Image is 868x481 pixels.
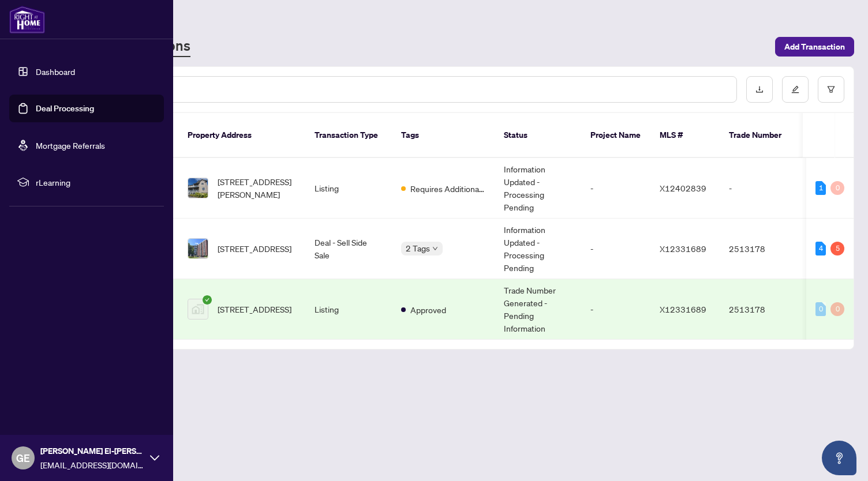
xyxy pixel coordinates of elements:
[406,242,430,255] span: 2 Tags
[392,113,495,158] th: Tags
[40,459,144,471] span: [EMAIL_ADDRESS][DOMAIN_NAME]
[720,279,800,340] td: 2513178
[827,85,835,93] span: filter
[432,246,438,251] span: down
[36,66,75,77] a: Dashboard
[218,242,291,255] span: [STREET_ADDRESS]
[305,113,392,158] th: Transaction Type
[815,181,826,195] div: 1
[746,76,773,103] button: download
[815,302,826,316] div: 0
[720,158,800,219] td: -
[36,103,94,114] a: Deal Processing
[16,450,30,466] span: GE
[660,243,706,254] span: X12331689
[178,113,305,158] th: Property Address
[495,158,581,219] td: Information Updated - Processing Pending
[755,85,764,93] span: download
[815,242,826,255] div: 4
[581,279,650,340] td: -
[495,219,581,279] td: Information Updated - Processing Pending
[9,6,45,33] img: logo
[830,302,844,316] div: 0
[818,76,844,103] button: filter
[830,181,844,195] div: 0
[36,176,156,189] span: rLearning
[775,37,854,57] button: Add Transaction
[581,113,650,158] th: Project Name
[305,219,392,279] td: Deal - Sell Side Sale
[791,85,799,93] span: edit
[305,279,392,340] td: Listing
[581,158,650,219] td: -
[40,445,144,457] span: [PERSON_NAME] El-[PERSON_NAME]
[581,219,650,279] td: -
[218,303,291,315] span: [STREET_ADDRESS]
[36,140,105,151] a: Mortgage Referrals
[720,113,800,158] th: Trade Number
[782,76,809,103] button: edit
[218,175,296,201] span: [STREET_ADDRESS][PERSON_NAME]
[720,219,800,279] td: 2513178
[650,113,720,158] th: MLS #
[188,299,208,319] img: thumbnail-img
[784,37,845,56] span: Add Transaction
[822,441,856,475] button: Open asap
[410,182,485,195] span: Requires Additional Docs
[830,242,844,255] div: 5
[410,303,446,316] span: Approved
[495,113,581,158] th: Status
[188,178,208,198] img: thumbnail-img
[203,295,212,305] span: check-circle
[660,183,706,193] span: X12402839
[495,279,581,340] td: Trade Number Generated - Pending Information
[305,158,392,219] td: Listing
[660,304,706,314] span: X12331689
[188,239,208,258] img: thumbnail-img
